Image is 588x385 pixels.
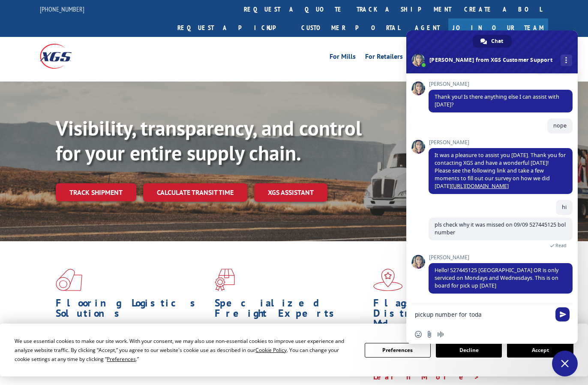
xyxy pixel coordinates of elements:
span: Hello! 527445125 [GEOGRAPHIC_DATA] OR is only serviced on Mondays and Wednesdays. This is on boar... [435,267,558,289]
span: nope [553,122,567,129]
a: Learn More > [373,372,480,382]
button: Decline [436,343,502,358]
div: Chat [473,35,512,48]
span: Read [555,243,567,249]
button: Preferences [365,343,431,358]
div: More channels [561,55,572,66]
a: Agent [406,18,448,37]
span: Insert an emoji [415,331,422,338]
a: XGS ASSISTANT [254,183,327,202]
a: For Mills [330,53,356,63]
a: Join Our Team [448,18,548,37]
span: [PERSON_NAME] [429,81,573,87]
span: Cookie Policy [255,346,287,354]
img: xgs-icon-focused-on-flooring-red [215,269,235,291]
h1: Specialized Freight Experts [215,298,367,323]
a: Calculate transit time [143,183,247,202]
span: Thank you! Is there anything else I can assist with [DATE]? [435,93,559,108]
h1: Flooring Logistics Solutions [56,298,208,323]
span: Preferences [107,355,136,363]
span: [PERSON_NAME] [429,139,573,146]
a: Customer Portal [295,18,406,37]
span: [PERSON_NAME] [429,255,573,261]
img: xgs-icon-total-supply-chain-intelligence-red [56,269,82,291]
span: As an industry carrier of choice, XGS has brought innovation and dedication to flooring logistics... [56,323,189,353]
p: From 123 overlength loads to delicate cargo, our experienced staff knows the best way to move you... [215,323,367,361]
div: We use essential cookies to make our site work. With your consent, we may also use non-essential ... [15,336,354,364]
img: xgs-icon-flagship-distribution-model-red [373,269,403,291]
span: hi [562,203,567,211]
span: pls check why it was missed on 09/09 527445125 bol number [435,221,566,236]
span: Audio message [437,331,444,338]
button: Accept [507,343,573,358]
a: Track shipment [56,183,136,201]
b: Visibility, transparency, and control for your entire supply chain. [56,115,362,166]
span: Chat [491,35,503,48]
a: Request a pickup [171,18,295,37]
span: Send [555,307,570,321]
a: [URL][DOMAIN_NAME] [451,182,509,190]
a: For Retailers [365,53,403,63]
a: [PHONE_NUMBER] [40,5,84,13]
div: Close chat [552,351,578,376]
span: Send a file [426,331,433,338]
textarea: Compose your message... [415,311,550,318]
h1: Flagship Distribution Model [373,298,526,333]
span: It was a pleasure to assist you [DATE]. Thank you for contacting XGS and have a wonderful [DATE]!... [435,152,566,190]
